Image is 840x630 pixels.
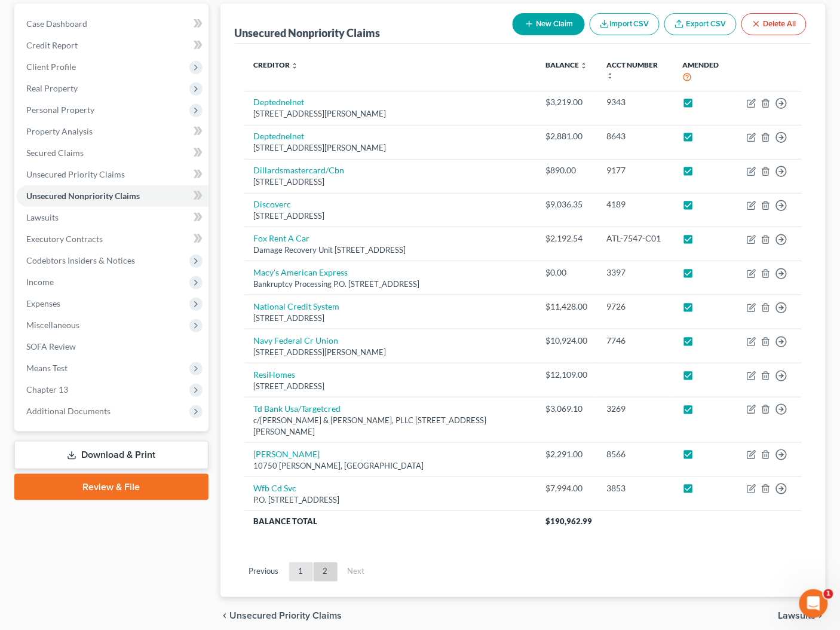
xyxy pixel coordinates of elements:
[26,212,59,222] span: Lawsuits
[17,121,209,142] a: Property Analysis
[607,301,664,313] div: 9726
[607,130,664,142] div: 8643
[254,142,527,154] div: [STREET_ADDRESS][PERSON_NAME]
[254,199,292,209] a: Discoverc
[546,335,588,347] div: $10,924.00
[254,369,296,380] a: ResiHomes
[254,460,527,472] div: 10750 [PERSON_NAME], [GEOGRAPHIC_DATA]
[17,142,209,164] a: Secured Claims
[607,60,658,79] a: Acct Number unfold_more
[26,83,78,93] span: Real Property
[26,363,68,373] span: Means Test
[17,164,209,185] a: Unsecured Priority Claims
[240,562,289,582] a: Previous
[607,403,664,415] div: 3269
[17,35,209,56] a: Credit Report
[26,234,103,244] span: Executory Contracts
[26,255,135,265] span: Codebtors Insiders & Notices
[26,40,78,50] span: Credit Report
[26,148,84,158] span: Secured Claims
[26,126,93,136] span: Property Analysis
[581,62,588,69] i: unfold_more
[220,611,230,621] i: chevron_left
[254,279,527,290] div: Bankruptcy Processing P.O. [STREET_ADDRESS]
[546,482,588,494] div: $7,994.00
[235,26,381,40] div: Unsecured Nonpriority Claims
[546,301,588,313] div: $11,428.00
[546,60,588,69] a: Balance unfold_more
[244,510,537,532] th: Balance Total
[292,62,299,69] i: unfold_more
[778,611,826,621] button: Lawsuits chevron_right
[546,369,588,381] div: $12,109.00
[590,13,660,35] button: Import CSV
[254,494,527,506] div: P.O. [STREET_ADDRESS]
[254,210,527,222] div: [STREET_ADDRESS]
[607,335,664,347] div: 7746
[17,13,209,35] a: Case Dashboard
[607,267,664,279] div: 3397
[254,97,305,107] a: Deptednelnet
[607,233,664,244] div: ATL-7547-C01
[254,483,297,493] a: Wfb Cd Svc
[17,336,209,357] a: SOFA Review
[17,228,209,250] a: Executory Contracts
[546,198,588,210] div: $9,036.35
[26,169,125,179] span: Unsecured Priority Claims
[26,406,111,416] span: Additional Documents
[254,449,320,459] a: [PERSON_NAME]
[254,108,527,120] div: [STREET_ADDRESS][PERSON_NAME]
[546,403,588,415] div: $3,069.10
[254,233,310,243] a: Fox Rent A Car
[607,96,664,108] div: 9343
[546,267,588,279] div: $0.00
[254,313,527,324] div: [STREET_ADDRESS]
[289,562,313,582] a: 1
[26,191,140,201] span: Unsecured Nonpriority Claims
[607,448,664,460] div: 8566
[254,267,348,277] a: Macy's American Express
[254,381,527,392] div: [STREET_ADDRESS]
[607,198,664,210] div: 4189
[14,441,209,469] a: Download & Print
[254,403,341,414] a: Td Bank Usa/Targetcred
[824,589,833,599] span: 1
[314,562,338,582] a: 2
[230,611,342,621] span: Unsecured Priority Claims
[14,474,209,500] a: Review & File
[546,233,588,244] div: $2,192.54
[26,320,79,330] span: Miscellaneous
[26,384,68,394] span: Chapter 13
[254,60,299,69] a: Creditor unfold_more
[26,341,76,351] span: SOFA Review
[254,165,345,175] a: Dillardsmastercard/Cbn
[26,62,76,72] span: Client Profile
[607,482,664,494] div: 3853
[254,415,527,437] div: c/[PERSON_NAME] & [PERSON_NAME], PLLC [STREET_ADDRESS][PERSON_NAME]
[254,301,340,311] a: National Credit System
[546,96,588,108] div: $3,219.00
[546,448,588,460] div: $2,291.00
[26,19,87,29] span: Case Dashboard
[254,131,305,141] a: Deptednelnet
[741,13,807,35] button: Delete All
[546,130,588,142] div: $2,881.00
[254,176,527,188] div: [STREET_ADDRESS]
[664,13,737,35] a: Export CSV
[546,164,588,176] div: $890.00
[254,244,527,256] div: Damage Recovery Unit [STREET_ADDRESS]
[607,164,664,176] div: 9177
[254,335,339,345] a: Navy Federal Cr Union
[17,207,209,228] a: Lawsuits
[220,611,342,621] button: chevron_left Unsecured Priority Claims
[26,277,54,287] span: Income
[778,611,816,621] span: Lawsuits
[17,185,209,207] a: Unsecured Nonpriority Claims
[26,298,60,308] span: Expenses
[26,105,94,115] span: Personal Property
[546,517,593,527] span: $190,962.99
[513,13,585,35] button: New Claim
[799,589,828,618] iframe: Intercom live chat
[673,53,737,91] th: Amended
[254,347,527,358] div: [STREET_ADDRESS][PERSON_NAME]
